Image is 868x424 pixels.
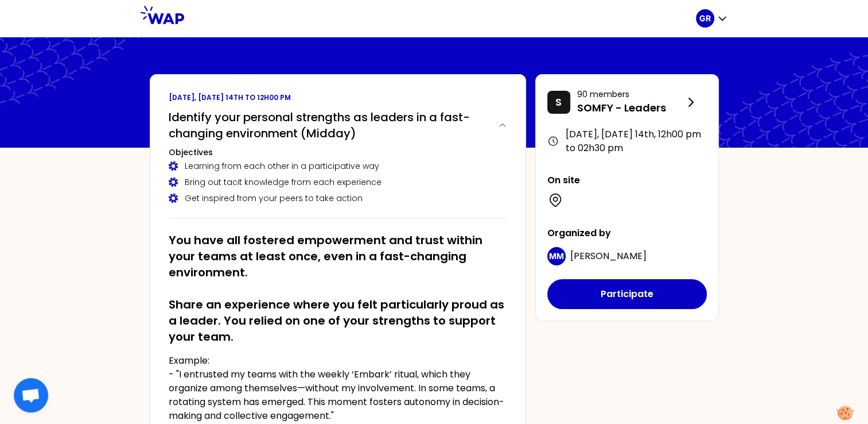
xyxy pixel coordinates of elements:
button: Participate [547,279,707,309]
p: SOMFY - Leaders [577,100,684,116]
button: GR [696,9,728,28]
p: 90 members [577,88,684,100]
div: [DATE], [DATE] 14th , 12h00 pm to 02h30 pm [547,128,707,155]
div: Get inspired from your peers to take action [169,192,507,204]
p: Organized by [547,226,707,240]
p: [DATE], [DATE] 14th to 12h00 pm [169,93,507,102]
h3: Objectives [169,147,507,158]
p: S [555,94,562,110]
h2: You have all fostered empowerment and trust within your teams at least once, even in a fast-chang... [169,232,507,345]
button: Identify your personal strengths as leaders in a fast-changing environment (Midday) [169,109,507,141]
p: MM [549,250,564,262]
div: Ouvrir le chat [14,378,48,413]
p: On site [547,174,707,187]
span: [PERSON_NAME] [570,249,647,263]
h2: Identify your personal strengths as leaders in a fast-changing environment (Midday) [169,109,489,141]
p: GR [699,13,711,24]
div: Learning from each other in a participative way [169,160,507,172]
div: Bring out tacit knowledge from each experience [169,176,507,188]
